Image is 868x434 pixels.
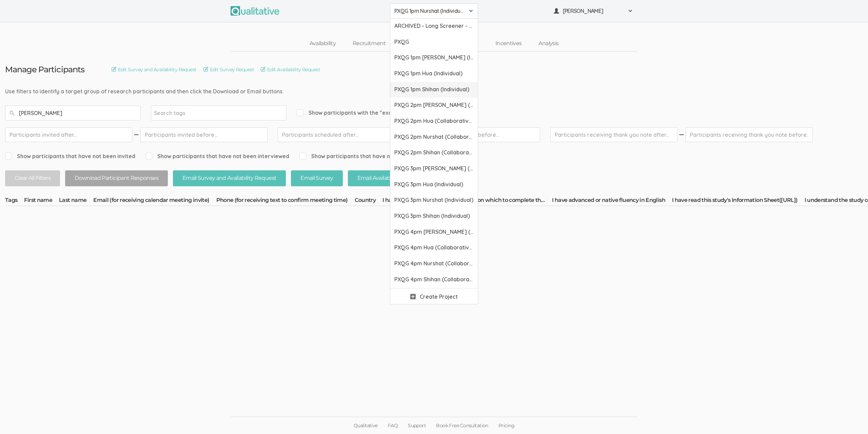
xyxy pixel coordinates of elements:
span: PXQG 4pm Shihan (Collaborative) [394,276,474,283]
a: Edit Availability Request [261,66,320,73]
span: Show participants that have not been invited [5,152,135,160]
h3: Manage Participants [5,65,84,74]
a: PXQG 2pm [PERSON_NAME] (Collaborative) [390,98,478,114]
th: I have read this study's Information Sheet([URL]) [672,196,805,206]
a: PXQG 1pm [PERSON_NAME] (Individual) [390,50,478,66]
input: Participants receiving thank you note before... [686,127,813,142]
a: Create Project [390,288,478,304]
button: PXQG 1pm Nurshat (Individual) [390,3,478,19]
button: Download Participant Responses [65,170,168,186]
th: I have a desktop or laptop computer on which to complete the session [382,196,552,206]
span: PXQG 1pm Nurshat (Individual) [394,7,465,15]
span: PXQG 3pm Hua (Individual) [394,181,474,188]
button: Email Survey and Availability Request [173,170,286,186]
span: PXQG 4pm Nurshat (Collaborative) [394,260,474,267]
span: PXQG 2pm Shihan (Collaborative) [394,149,474,156]
img: dash.svg [678,127,685,142]
span: PXQG 2pm Hua (Collaborative) [394,117,474,125]
img: Qualitative [231,6,279,16]
a: Availability [301,36,344,51]
th: Email (for receiving calendar meeting invite) [93,196,216,206]
a: Analysis [530,36,567,51]
span: [PERSON_NAME] [563,7,624,15]
span: PXQG 1pm [PERSON_NAME] (Individual) [394,54,474,61]
img: dash.svg [133,127,140,142]
span: Show participants with the "exclude" tag [297,109,416,117]
a: PXQG 2pm Nurshat (Collaborative) [390,130,478,146]
span: Show participants that have not been interviewed [145,152,289,160]
a: Support [403,417,431,434]
a: PXQG 3pm [PERSON_NAME] (Individual) [390,161,478,177]
a: PXQG [390,35,478,51]
span: PXQG 2pm [PERSON_NAME] (Collaborative) [394,101,474,109]
th: First name [24,196,59,206]
button: [PERSON_NAME] [549,3,637,19]
a: PXQG 1pm Shihan (Individual) [390,82,478,98]
span: PXQG 1pm Hua (Individual) [394,70,474,77]
a: Pricing [493,417,519,434]
input: Participants invited before... [140,127,268,142]
a: PXQG 4pm Shihan (Collaborative) [390,272,478,288]
a: Edit Survey and Availability Request [112,66,197,73]
input: Search tags [154,109,196,117]
a: PXQG 4pm Nurshat (Collaborative) [390,256,478,272]
th: Phone (for receiving text to confirm meeting time) [216,196,355,206]
a: Edit Survey Request [203,66,254,73]
button: Email Availability Request [348,170,431,186]
a: PXQG 1pm Hua (Individual) [390,66,478,82]
span: Create Project [420,293,458,301]
span: PXQG 3pm Shihan (Individual) [394,212,474,220]
a: PXQG 4pm Hua (Collaborative) [390,240,478,256]
span: PXQG 2pm Nurshat (Collaborative) [394,133,474,141]
a: Qualitative [349,417,383,434]
a: PXQG 3pm Hua (Individual) [390,177,478,193]
button: Clear All Filters [5,170,60,186]
a: Incentives [487,36,530,51]
a: PXQG 3pm Nurshat (Individual) [390,193,478,209]
a: PXQG 2pm Shihan (Collaborative) [390,145,478,161]
img: plus.svg [410,294,416,299]
input: Participants receiving thank you note after... [550,127,677,142]
input: Participants scheduled after... [278,127,405,142]
input: Participants invited after... [5,127,132,142]
a: PXQG 2pm Hua (Collaborative) [390,114,478,130]
th: Last name [59,196,93,206]
span: ARCHIVED - Long Screener - PXQG 1pm Hua (Individual) [394,22,474,30]
iframe: Chat Widget [834,401,868,434]
input: Search participants [5,106,141,120]
a: FAQ [383,417,403,434]
span: PXQG 4pm Hua (Collaborative) [394,244,474,251]
a: ARCHIVED - Long Screener - PXQG 1pm Hua (Individual) [390,19,478,35]
span: PXQG 1pm Shihan (Individual) [394,86,474,93]
span: Show participants that have not received a thank you note [299,152,466,160]
th: Tags [5,196,24,206]
span: PXQG 3pm Nurshat (Individual) [394,196,474,204]
th: I have advanced or native fluency in English [552,196,672,206]
button: Email Survey [291,170,342,186]
a: Recruitment [344,36,394,51]
span: PXQG 4pm [PERSON_NAME] (Collaborative) [394,228,474,236]
th: Country [355,196,383,206]
a: PXQG 3pm Shihan (Individual) [390,209,478,225]
span: PXQG 3pm [PERSON_NAME] (Individual) [394,165,474,172]
a: PXQG 4pm [PERSON_NAME] (Collaborative) [390,225,478,241]
span: PXQG [394,38,474,46]
a: Book Free Consultation [431,417,493,434]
